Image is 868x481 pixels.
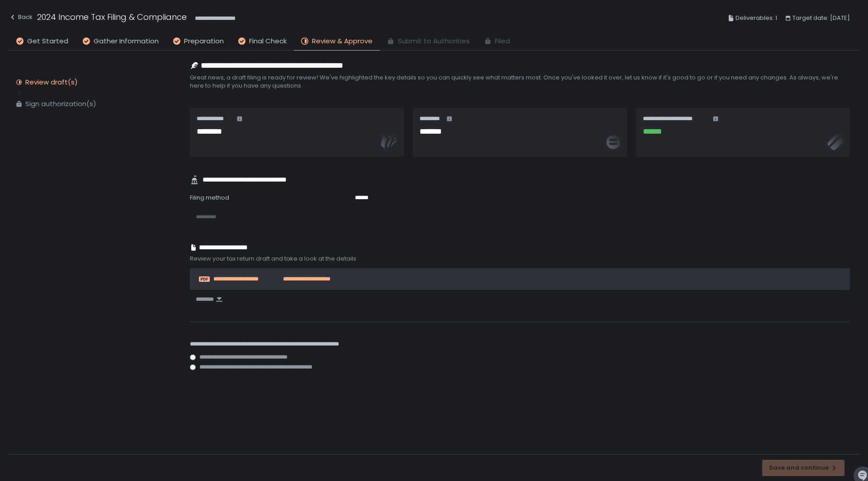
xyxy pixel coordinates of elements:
h1: 2024 Income Tax Filing & Compliance [37,11,187,23]
span: Deliverables: 1 [736,13,777,23]
div: Back [9,12,33,23]
span: Review your tax return draft and take a look at the details [190,255,850,263]
span: Target date: [DATE] [793,13,850,23]
span: Final Check [249,36,287,47]
span: Filed [495,36,510,47]
span: Great news, a draft filing is ready for review! We've highlighted the key details so you can quic... [190,74,850,90]
span: Filing method [190,193,229,202]
span: Get Started [27,36,68,47]
div: Review draft(s) [25,78,78,87]
span: Submit to Authorities [398,36,470,47]
span: Review & Approve [312,36,373,47]
div: Sign authorization(s) [25,99,96,108]
button: Back [9,11,33,26]
span: Gather Information [94,36,159,47]
span: Preparation [184,36,224,47]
